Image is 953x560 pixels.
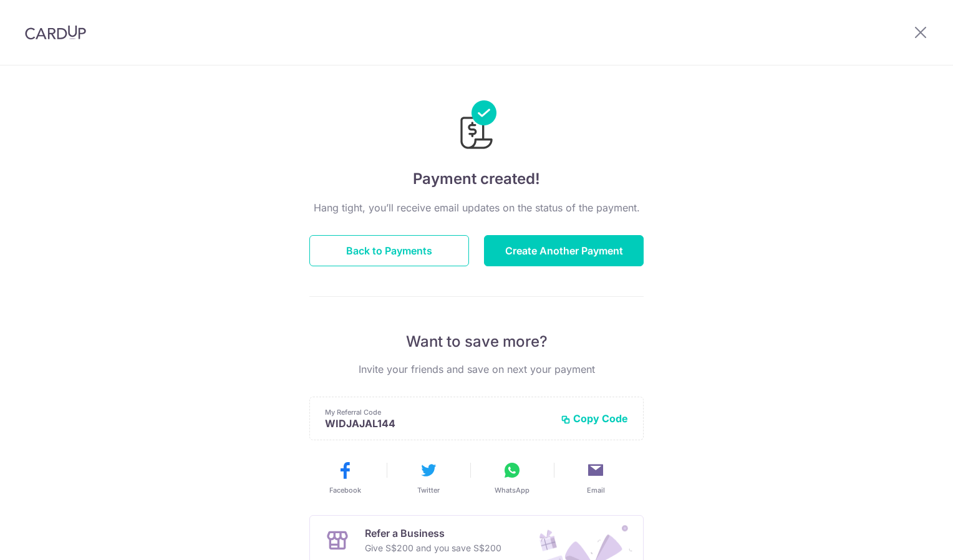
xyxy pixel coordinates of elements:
[365,541,501,556] p: Give S$200 and you save S$200
[457,100,496,153] img: Payments
[365,526,501,541] p: Refer a Business
[309,332,644,352] p: Want to save more?
[309,235,469,266] button: Back to Payments
[329,485,361,495] span: Facebook
[475,460,549,495] button: WhatsApp
[309,362,644,377] p: Invite your friends and save on next your payment
[417,485,440,495] span: Twitter
[25,25,86,40] img: CardUp
[495,485,530,495] span: WhatsApp
[325,417,551,430] p: WIDJAJAL144
[559,460,632,495] button: Email
[587,485,605,495] span: Email
[392,460,465,495] button: Twitter
[309,200,644,215] p: Hang tight, you’ll receive email updates on the status of the payment.
[561,412,628,425] button: Copy Code
[325,407,551,417] p: My Referral Code
[484,235,644,266] button: Create Another Payment
[309,168,644,190] h4: Payment created!
[308,460,382,495] button: Facebook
